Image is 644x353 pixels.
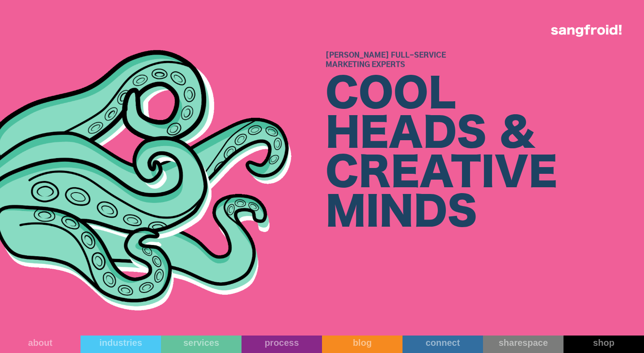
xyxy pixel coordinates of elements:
a: process [241,336,322,353]
a: industries [80,336,161,353]
div: sharespace [483,337,563,348]
a: sharespace [483,336,563,353]
img: logo [551,25,622,37]
a: shop [563,336,644,353]
div: shop [563,337,644,348]
div: industries [80,337,161,348]
div: services [161,337,241,348]
div: connect [402,337,483,348]
a: services [161,336,241,353]
div: process [241,337,322,348]
h1: [PERSON_NAME] Full-Service Marketing Experts [326,51,644,69]
a: blog [322,336,402,353]
div: COOL HEADS & CREATIVE MINDS [326,75,644,233]
div: blog [322,337,402,348]
a: connect [402,336,483,353]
